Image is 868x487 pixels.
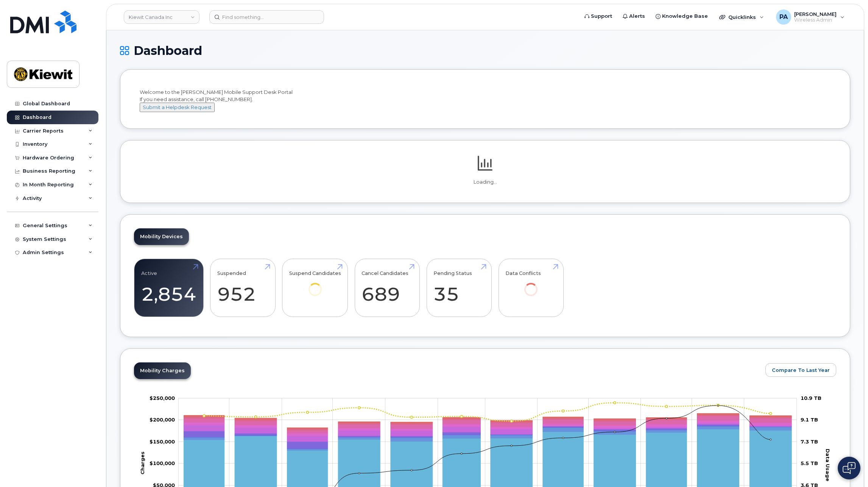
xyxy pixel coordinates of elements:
[134,179,836,186] p: Loading...
[150,460,175,466] g: $0
[825,449,831,481] tspan: Data Usage
[150,460,175,466] tspan: $100,000
[801,417,818,423] tspan: 9.1 TB
[362,263,413,313] a: Cancel Candidates 689
[801,395,821,401] tspan: 10.9 TB
[765,363,836,377] button: Compare To Last Year
[217,263,268,313] a: Suspended 952
[141,263,196,313] a: Active 2,854
[140,89,831,112] div: Welcome to the [PERSON_NAME] Mobile Support Desk Portal If you need assistance, call [PHONE_NUMBER].
[184,425,792,448] g: Cancellation
[801,439,818,445] tspan: 7.3 TB
[139,451,145,475] tspan: Charges
[150,395,175,401] g: $0
[801,460,818,466] tspan: 5.5 TB
[140,103,215,112] button: Submit a Helpdesk Request
[505,263,556,306] a: Data Conflicts
[150,417,175,423] g: $0
[772,367,830,374] span: Compare To Last Year
[134,228,189,245] a: Mobility Devices
[140,104,215,110] a: Submit a Helpdesk Request
[150,395,175,401] tspan: $250,000
[289,263,341,306] a: Suspend Candidates
[134,362,191,379] a: Mobility Charges
[184,426,792,451] g: Roaming
[150,417,175,423] tspan: $200,000
[120,44,850,57] h1: Dashboard
[433,263,485,313] a: Pending Status 35
[150,439,175,445] g: $0
[184,426,792,449] g: Data
[843,462,856,474] img: Open chat
[150,439,175,445] tspan: $150,000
